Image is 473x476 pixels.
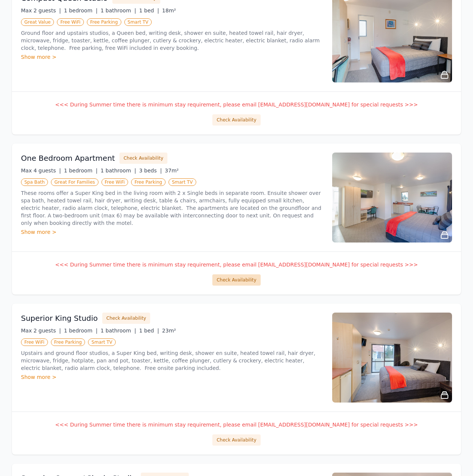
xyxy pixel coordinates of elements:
span: Smart TV [169,178,196,186]
span: Max 2 guests | [21,7,61,13]
p: These rooms offer a Super King bed in the living room with 2 x Single beds in separate room. Ensu... [21,189,323,227]
p: <<< During Summer time there is minimum stay requirement, please email [EMAIL_ADDRESS][DOMAIN_NAM... [21,101,452,108]
span: Smart TV [88,338,116,346]
button: Check Availability [119,153,167,164]
span: Great For Families [51,178,98,186]
button: Check Availability [102,313,150,324]
span: 23m² [162,328,176,334]
span: Spa Bath [21,178,48,186]
button: Check Availability [212,434,260,446]
span: Free Parking [87,18,121,26]
p: <<< During Summer time there is minimum stay requirement, please email [EMAIL_ADDRESS][DOMAIN_NAM... [21,261,452,268]
div: Show more > [21,53,323,61]
span: 18m² [162,7,176,13]
span: 1 bedroom | [64,7,98,13]
span: Free Parking [131,178,166,186]
span: 3 beds | [139,168,162,174]
span: 1 bedroom | [64,168,98,174]
button: Check Availability [212,114,260,126]
span: 1 bathroom | [100,168,136,174]
span: 37m² [165,168,179,174]
span: 1 bed | [139,7,159,13]
span: 1 bathroom | [100,328,136,334]
span: 1 bedroom | [64,328,98,334]
p: Ground floor and upstairs studios, a Queen bed, writing desk, shower en suite, heated towel rail,... [21,29,323,52]
span: Max 4 guests | [21,168,61,174]
p: Upstairs and ground floor studios, a Super King bed, writing desk, shower en suite, heated towel ... [21,349,323,372]
span: 1 bed | [139,328,159,334]
button: Check Availability [212,274,260,286]
h3: Superior King Studio [21,313,98,323]
span: Free WiFi [21,338,48,346]
p: <<< During Summer time there is minimum stay requirement, please email [EMAIL_ADDRESS][DOMAIN_NAM... [21,421,452,428]
span: Free WiFi [101,178,128,186]
span: Free WiFi [57,18,84,26]
span: Free Parking [51,338,85,346]
h3: One Bedroom Apartment [21,153,115,163]
span: Max 2 guests | [21,328,61,334]
div: Show more > [21,373,323,381]
span: 1 bathroom | [100,7,136,13]
span: Smart TV [124,18,152,26]
div: Show more > [21,228,323,236]
span: Great Value [21,18,54,26]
